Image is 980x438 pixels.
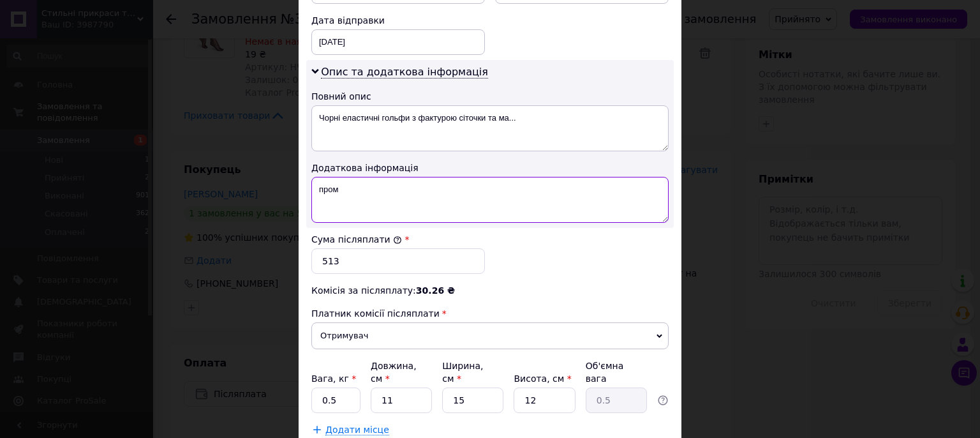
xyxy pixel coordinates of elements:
[416,285,455,296] span: 30.26 ₴
[311,322,669,349] span: Отримувач
[442,361,483,384] label: Ширина, см
[311,234,402,245] label: Сума післяплати
[311,308,440,319] span: Платник комісії післяплати
[311,374,356,384] label: Вага, кг
[311,90,669,103] div: Повний опис
[514,374,571,384] label: Висота, см
[586,359,647,385] div: Об'ємна вага
[325,425,389,435] span: Додати місце
[311,177,669,223] textarea: пром
[311,105,669,151] textarea: Чорні еластичні гольфи з фактурою сіточки та ма...
[321,66,488,79] span: Опис та додаткова інформація
[311,284,669,297] div: Комісія за післяплату:
[371,361,417,384] label: Довжина, см
[311,14,485,27] div: Дата відправки
[311,162,669,174] div: Додаткова інформація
